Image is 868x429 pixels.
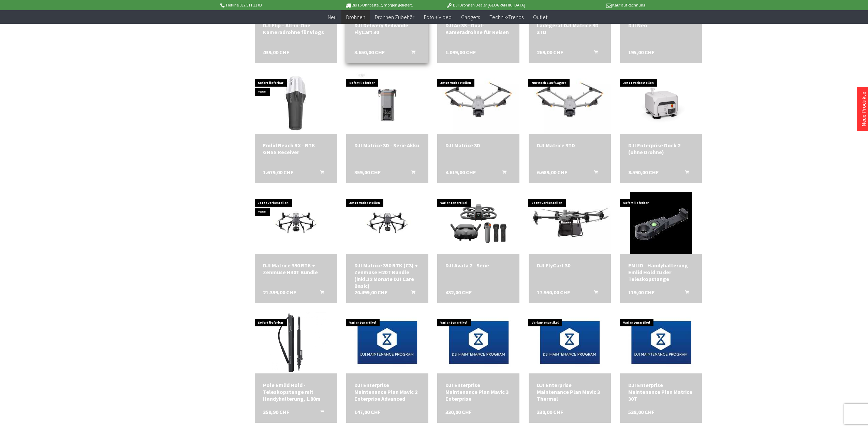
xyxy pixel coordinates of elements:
[586,289,602,298] button: In den Warenkorb
[265,72,326,134] img: Emlid Reach RX - RTK GNSS Receiver
[323,10,341,24] a: Neu
[438,312,519,373] img: DJI Enterprise Maintenance Plan Mavic 3 Enterprise
[630,192,692,254] img: EMLID - Handyhalterung Emlid Hold zu der Teleskopstange
[620,312,702,373] img: DJI Enterprise Maintenance Plan Matrice 30T
[677,289,693,298] button: In den Warenkorb
[628,382,694,402] div: DJI Enterprise Maintenance Plan Matrice 30T
[528,10,552,24] a: Outlet
[354,49,385,56] span: 3.650,00 CHF
[586,169,602,178] button: In den Warenkorb
[628,262,694,282] a: EMLID - Handyhalterung Emlid Hold zu der Teleskopstange 119,00 CHF In den Warenkorb
[375,14,414,20] span: Drohnen Zubehör
[445,142,511,149] a: DJI Matrice 3D 4.619,00 CHF In den Warenkorb
[445,262,511,269] a: DJI Avata 2 - Serie 432,00 CHF
[354,22,420,35] a: DJI Delivery Seilwinde FlyCart 30 3.650,00 CHF In den Warenkorb
[265,312,326,373] img: Pole Emlid Hold - Teleskopstange mit Handyhalterung, 1.80m
[539,1,645,9] p: Kauf auf Rechnung
[354,382,420,402] a: DJI Enterprise Maintenance Plan Mavic 2 Enterprise Advanced 147,00 CHF
[529,312,610,373] img: DJI Enterprise Maintenance Plan Mavic 3 Thermal
[263,169,293,176] span: 1.679,00 CHF
[263,382,329,402] a: Pole Emlid Hold - Teleskopstange mit Handyhalterung, 1.80m 359,90 CHF In den Warenkorb
[354,262,420,289] a: DJI Matrice 350 RTK (C3) + Zenmuse H20T Bundle (inkl.12 Monate DJI Care Basic) 20.499,00 CHF In d...
[533,14,547,20] span: Outlet
[403,169,420,178] button: In den Warenkorb
[255,197,337,249] img: DJI Matrice 350 RTK + Zenmuse H30T Bundle
[312,409,328,417] button: In den Warenkorb
[537,262,603,269] a: DJI FlyCart 30 17.950,00 CHF In den Warenkorb
[356,72,418,134] img: DJI Matrice 3D - Serie Akku
[537,49,563,56] span: 269,00 CHF
[445,409,472,415] span: 330,00 CHF
[537,142,603,149] div: DJI Matrice 3TD
[263,22,329,35] div: DJI Flip – All-in-One Kameradrohne für Vlogs
[537,262,603,269] div: DJI FlyCart 30
[424,14,452,20] span: Foto + Video
[494,169,511,178] button: In den Warenkorb
[677,169,693,178] button: In den Warenkorb
[263,262,329,276] a: DJI Matrice 350 RTK + Zenmuse H30T Bundle 21.399,00 CHF In den Warenkorb
[586,49,602,58] button: In den Warenkorb
[628,22,694,29] a: DJI Neo 195,00 CHF
[263,142,329,156] div: Emlid Reach RX - RTK GNSS Receiver
[403,289,420,298] button: In den Warenkorb
[628,169,659,176] span: 8.590,00 CHF
[448,192,509,254] img: DJI Avata 2 - Serie
[628,262,694,282] div: EMLID - Handyhalterung Emlid Hold zu der Teleskopstange
[628,22,694,29] div: DJI Neo
[354,409,381,415] span: 147,00 CHF
[326,1,432,9] p: Bis 16 Uhr bestellt, morgen geliefert.
[263,142,329,156] a: Emlid Reach RX - RTK GNSS Receiver 1.679,00 CHF In den Warenkorb
[537,289,570,296] span: 17.950,00 CHF
[263,22,329,35] a: DJI Flip – All-in-One Kameradrohne für Vlogs 439,00 CHF
[263,262,329,276] div: DJI Matrice 350 RTK + Zenmuse H30T Bundle
[354,22,420,35] div: DJI Delivery Seilwinde FlyCart 30
[445,22,511,35] a: DJI Air 3S - Dual-Kameradrohne für Reisen 1.099,00 CHF
[263,49,289,56] span: 439,00 CHF
[456,10,485,24] a: Gadgets
[445,382,511,402] a: DJI Enterprise Maintenance Plan Mavic 3 Enterprise 330,00 CHF
[370,10,419,24] a: Drohnen Zubehör
[628,382,694,402] a: DJI Enterprise Maintenance Plan Matrice 30T 538,00 CHF
[263,289,296,296] span: 21.399,00 CHF
[537,382,603,402] div: DJI Enterprise Maintenance Plan Mavic 3 Thermal
[312,289,328,298] button: In den Warenkorb
[445,49,476,56] span: 1.099,00 CHF
[537,142,603,149] a: DJI Matrice 3TD 6.689,00 CHF In den Warenkorb
[312,169,328,178] button: In den Warenkorb
[620,80,702,126] img: DJI Enterprise Dock 2 (ohne Drohne)
[328,14,337,20] span: Neu
[346,197,428,249] img: DJI Matrice 350 RTK (C3) + Zenmuse H20T Bundle (inkl.12 Monate DJI Care Basic)
[263,409,289,415] span: 359,90 CHF
[346,14,365,20] span: Drohnen
[419,10,456,24] a: Foto + Video
[461,14,480,20] span: Gadgets
[354,142,420,149] a: DJI Matrice 3D - Serie Akku 359,00 CHF In den Warenkorb
[354,142,420,149] div: DJI Matrice 3D - Serie Akku
[860,92,867,127] a: Neue Produkte
[485,10,528,24] a: Technik-Trends
[354,262,420,289] div: DJI Matrice 350 RTK (C3) + Zenmuse H20T Bundle (inkl.12 Monate DJI Care Basic)
[628,409,654,415] span: 538,00 CHF
[628,49,654,56] span: 195,00 CHF
[219,1,326,9] p: Hotline 032 511 11 03
[529,193,611,252] img: DJI FlyCart 30
[445,382,511,402] div: DJI Enterprise Maintenance Plan Mavic 3 Enterprise
[263,382,329,402] div: Pole Emlid Hold - Teleskopstange mit Handyhalterung, 1.80m
[445,142,511,149] div: DJI Matrice 3D
[437,73,519,132] img: DJI Matrice 3D
[537,382,603,402] a: DJI Enterprise Maintenance Plan Mavic 3 Thermal 330,00 CHF
[354,382,420,402] div: DJI Enterprise Maintenance Plan Mavic 2 Enterprise Advanced
[354,169,381,176] span: 359,00 CHF
[628,142,694,156] a: DJI Enterprise Dock 2 (ohne Drohne) 8.590,00 CHF In den Warenkorb
[445,289,472,296] span: 432,00 CHF
[445,169,476,176] span: 4.619,00 CHF
[628,142,694,156] div: DJI Enterprise Dock 2 (ohne Drohne)
[489,14,524,20] span: Technik-Trends
[432,1,539,9] p: DJI Drohnen Dealer [GEOGRAPHIC_DATA]
[354,289,387,296] span: 20.499,00 CHF
[537,22,603,35] a: Ladegerät DJI Matrice 3D 3TD 269,00 CHF In den Warenkorb
[403,49,420,58] button: In den Warenkorb
[346,312,428,373] img: DJI Enterprise Maintenance Plan Mavic 2 Enterprise Advanced
[537,169,567,176] span: 6.689,00 CHF
[537,409,563,415] span: 330,00 CHF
